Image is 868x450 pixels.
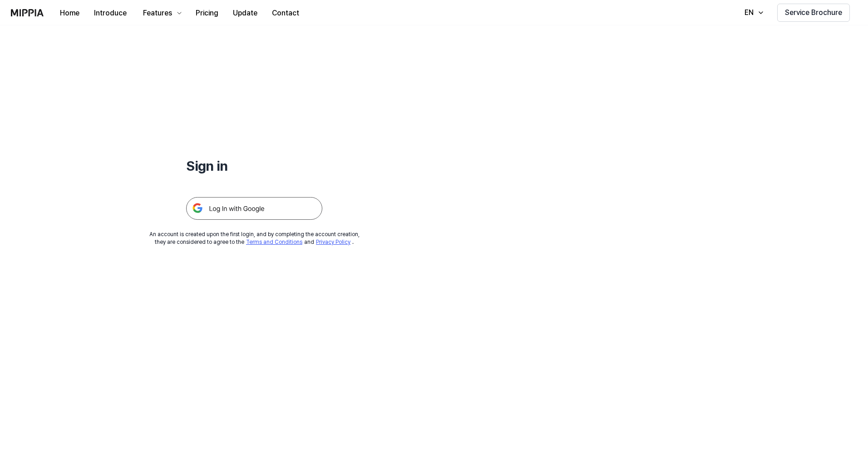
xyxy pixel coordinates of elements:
img: logo [11,9,44,16]
a: Terms and Conditions [246,239,302,245]
button: Contact [265,4,306,22]
button: Introduce [87,4,134,22]
div: Features [141,8,174,19]
img: 구글 로그인 버튼 [186,197,322,220]
h1: Sign in [186,156,322,175]
a: Privacy Policy [316,239,350,245]
a: Update [226,0,265,25]
button: Home [53,4,87,22]
div: An account is created upon the first login, and by completing the account creation, they are cons... [149,231,360,246]
div: EN [743,7,755,18]
button: Pricing [188,4,226,22]
button: Service Brochure [777,4,850,22]
button: EN [735,4,770,22]
button: Features [134,4,188,22]
button: Update [226,4,265,22]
